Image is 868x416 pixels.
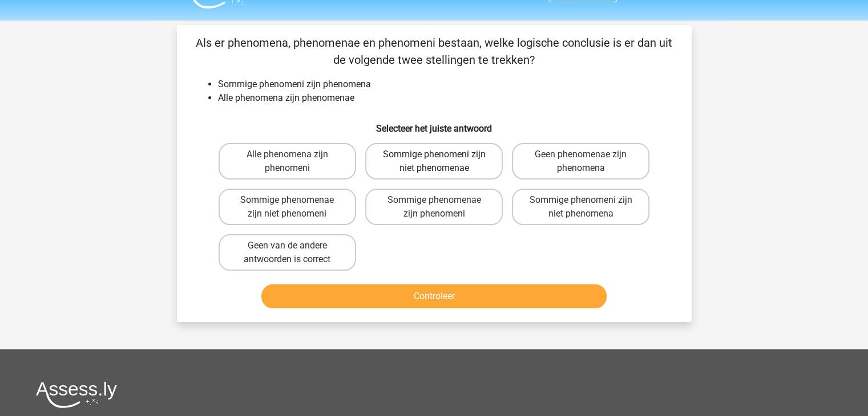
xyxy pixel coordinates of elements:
[36,381,117,408] img: Assessly logo
[261,284,607,308] button: Controleer
[219,189,356,225] label: Sommige phenomenae zijn niet phenomeni
[195,34,673,68] p: Als er phenomena, phenomenae en phenomeni bestaan, welke logische conclusie is er dan uit de volg...
[365,189,503,225] label: Sommige phenomenae zijn phenomeni
[219,234,356,271] label: Geen van de andere antwoorden is correct
[512,189,649,225] label: Sommige phenomeni zijn niet phenomena
[365,143,503,180] label: Sommige phenomeni zijn niet phenomenae
[195,114,673,134] h6: Selecteer het juiste antwoord
[219,143,356,180] label: Alle phenomena zijn phenomeni
[218,78,673,91] li: Sommige phenomeni zijn phenomena
[512,143,649,180] label: Geen phenomenae zijn phenomena
[218,91,673,105] li: Alle phenomena zijn phenomenae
